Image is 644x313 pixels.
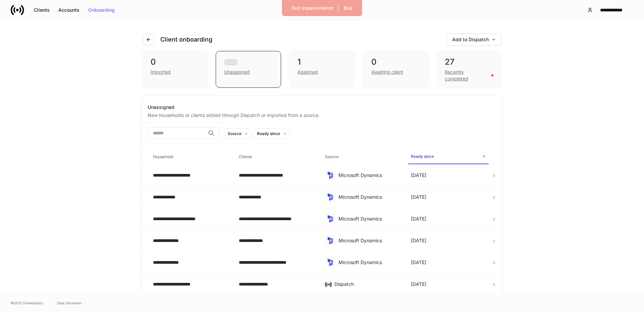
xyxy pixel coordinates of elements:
[411,172,426,179] p: [DATE]
[411,281,426,288] p: [DATE]
[371,69,403,75] div: Awaiting client
[224,69,250,75] div: Unassigned
[142,51,208,88] div: 0Imported
[363,51,428,88] div: 0Awaiting client
[257,130,280,137] div: Ready since
[11,300,44,306] span: © 2025 OneAdvisory
[446,34,502,46] button: Add to Dispatch
[408,150,489,164] span: Ready since
[371,57,420,67] div: 0
[326,215,334,223] img: sIOyOZvWb5kUEAwh5D03bPzsWHrUXBSdsWHDhg8Ma8+nBQBvlija69eFAv+snJUCyn8AqO+ElBnIpgMAAAAASUVORK5CYII=
[338,259,400,266] div: Microsoft Dynamics
[411,215,426,222] p: [DATE]
[452,37,496,42] div: Add to Dispatch
[326,258,334,266] img: sIOyOZvWb5kUEAwh5D03bPzsWHrUXBSdsWHDhg8Ma8+nBQBvlija69eFAv+snJUCyn8AqO+ElBnIpgMAAAAASUVORK5CYII=
[298,57,346,67] div: 1
[445,69,487,82] div: Recently completed
[325,153,339,160] h6: Source
[239,153,252,160] h6: Clients
[160,36,212,44] h4: Client onboarding
[287,3,338,13] button: Exit Impersonation
[436,51,502,88] div: 27Recently completed
[344,6,353,10] div: Blur
[151,69,171,75] div: Imported
[326,237,334,245] img: sIOyOZvWb5kUEAwh5D03bPzsWHrUXBSdsWHDhg8Ma8+nBQBvlija69eFAv+snJUCyn8AqO+ElBnIpgMAAAAASUVORK5CYII=
[338,194,400,200] div: Microsoft Dynamics
[338,237,400,244] div: Microsoft Dynamics
[289,51,355,88] div: 1Assigned
[57,300,82,306] a: Data Disclaimer
[58,8,79,12] div: Accounts
[411,194,426,200] p: [DATE]
[225,128,251,139] button: Source
[338,215,400,222] div: Microsoft Dynamics
[236,150,317,164] span: Clients
[54,5,84,15] button: Accounts
[216,51,281,88] div: Unassigned
[34,8,50,12] div: Clients
[411,153,434,160] h6: Ready since
[326,171,334,179] img: sIOyOZvWb5kUEAwh5D03bPzsWHrUXBSdsWHDhg8Ma8+nBQBvlija69eFAv+snJUCyn8AqO+ElBnIpgMAAAAASUVORK5CYII=
[411,259,426,266] p: [DATE]
[322,150,403,164] span: Source
[334,281,400,288] div: Dispatch
[150,150,231,164] span: Household
[292,6,333,10] div: Exit Impersonation
[339,3,357,13] button: Blur
[326,193,334,201] img: sIOyOZvWb5kUEAwh5D03bPzsWHrUXBSdsWHDhg8Ma8+nBQBvlija69eFAv+snJUCyn8AqO+ElBnIpgMAAAAASUVORK5CYII=
[148,104,496,111] div: Unassigned
[298,69,318,75] div: Assigned
[411,237,426,244] p: [DATE]
[228,130,241,137] div: Source
[338,172,400,179] div: Microsoft Dynamics
[151,57,199,67] div: 0
[88,8,115,12] div: Onboarding
[254,128,290,139] button: Ready since
[153,153,173,160] h6: Household
[30,5,54,15] button: Clients
[148,111,496,119] div: New households or clients added through Dispatch or imported from a source.
[84,5,119,15] button: Onboarding
[445,57,493,67] div: 27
